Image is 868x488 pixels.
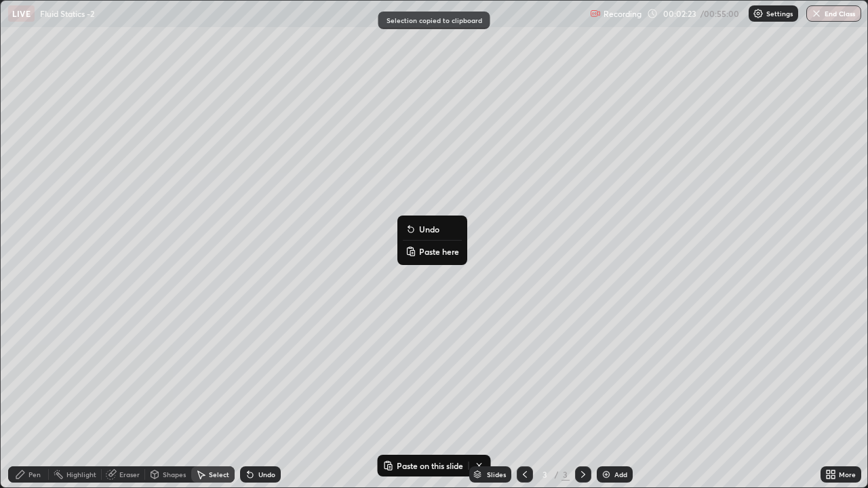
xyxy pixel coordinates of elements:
[12,8,31,19] p: LIVE
[604,9,642,19] p: Recording
[555,470,559,479] div: /
[419,246,459,257] p: Paste here
[258,471,275,478] div: Undo
[163,471,186,478] div: Shapes
[28,471,41,478] div: Pen
[487,471,506,478] div: Slides
[811,8,822,19] img: end-class-cross
[590,8,601,19] img: recording.375f2c34.svg
[561,468,570,481] div: 3
[403,243,462,260] button: Paste here
[419,224,439,235] p: Undo
[40,8,94,19] p: Fluid Statics -2
[119,471,140,478] div: Eraser
[766,10,793,17] p: Settings
[601,469,612,480] img: add-slide-button
[806,5,861,22] button: End Class
[538,470,552,479] div: 3
[403,221,462,237] button: Undo
[209,471,229,478] div: Select
[397,460,463,471] p: Paste on this slide
[380,457,466,474] button: Paste on this slide
[614,471,627,478] div: Add
[753,8,764,19] img: class-settings-icons
[66,471,96,478] div: Highlight
[839,471,856,478] div: More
